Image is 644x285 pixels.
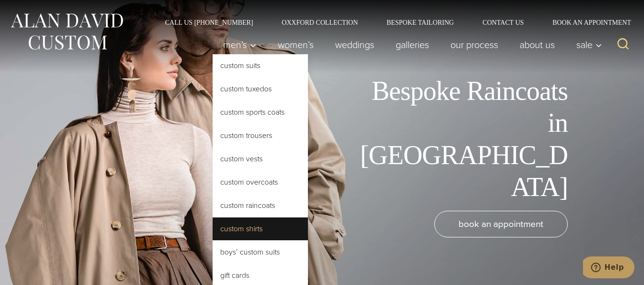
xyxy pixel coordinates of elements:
[151,19,634,26] nav: Secondary Navigation
[434,211,568,237] a: book an appointment
[325,35,385,54] a: weddings
[538,19,634,26] a: Book an Appointment
[459,217,543,231] span: book an appointment
[10,10,124,53] img: Alan David Custom
[267,35,325,54] a: Women’s
[385,35,440,54] a: Galleries
[583,256,634,280] iframe: Opens a widget where you can chat to one of our agents
[213,101,308,124] a: Custom Sports Coats
[213,194,308,217] a: Custom Raincoats
[213,35,267,54] button: Child menu of Men’s
[213,54,308,77] a: Custom Suits
[213,241,308,264] a: Boys’ Custom Suits
[353,75,568,203] h1: Bespoke Raincoats in [GEOGRAPHIC_DATA]
[267,19,372,26] a: Oxxford Collection
[213,78,308,100] a: Custom Tuxedos
[509,35,566,54] a: About Us
[213,147,308,170] a: Custom Vests
[440,35,509,54] a: Our Process
[612,33,634,56] button: View Search Form
[213,171,308,194] a: Custom Overcoats
[372,19,468,26] a: Bespoke Tailoring
[566,35,607,54] button: Sale sub menu toggle
[213,217,308,240] a: Custom Shirts
[213,124,308,147] a: Custom Trousers
[213,35,607,54] nav: Primary Navigation
[468,19,538,26] a: Contact Us
[151,19,267,26] a: Call Us [PHONE_NUMBER]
